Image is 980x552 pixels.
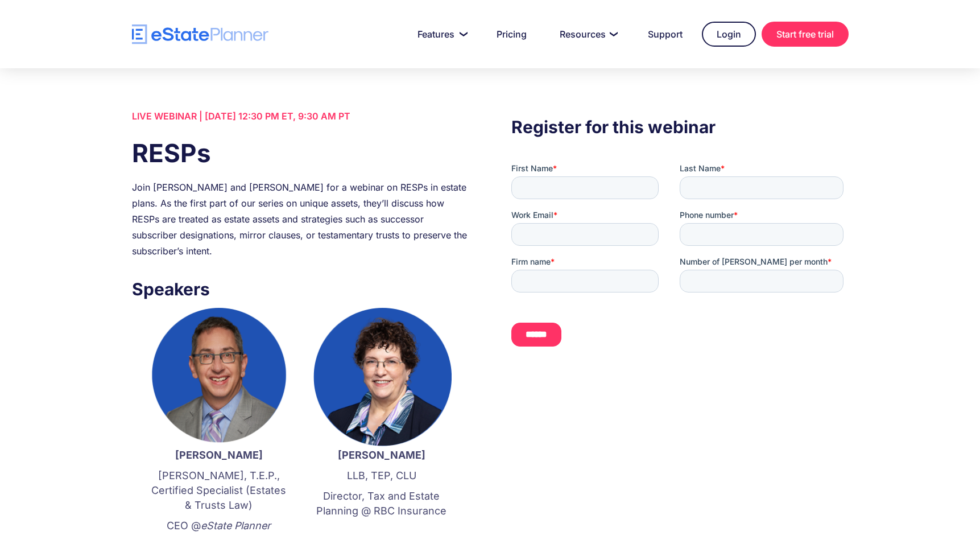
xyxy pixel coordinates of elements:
[312,468,452,483] p: LLB, TEP, CLU
[338,449,425,461] strong: [PERSON_NAME]
[132,179,469,259] div: Join [PERSON_NAME] and [PERSON_NAME] for a webinar on RESPs in estate plans. As the first part of...
[312,489,452,518] p: Director, Tax and Estate Planning @ RBC Insurance
[132,24,268,44] a: home
[511,163,848,366] iframe: Form 0
[546,23,628,46] a: Resources
[201,520,271,532] em: eState Planner
[634,23,696,46] a: Support
[149,468,289,513] p: [PERSON_NAME], T.E.P., Certified Specialist (Estates & Trusts Law)
[132,108,469,124] div: LIVE WEBINAR | [DATE] 12:30 PM ET, 9:30 AM PT
[132,276,469,302] h3: Speakers
[312,524,452,539] p: ‍
[702,22,756,47] a: Login
[175,449,263,461] strong: [PERSON_NAME]
[762,22,849,47] a: Start free trial
[404,23,477,46] a: Features
[149,518,289,533] p: CEO @
[511,114,848,140] h3: Register for this webinar
[132,135,469,171] h1: RESPs
[483,23,540,46] a: Pricing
